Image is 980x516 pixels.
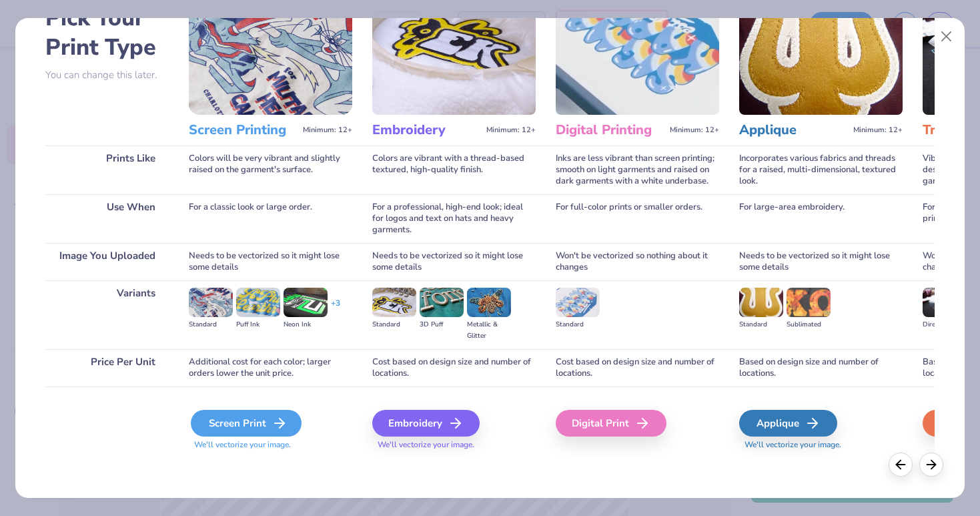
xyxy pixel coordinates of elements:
div: Variants [45,280,169,349]
div: Direct-to-film [923,319,967,330]
h3: Applique [739,121,848,139]
div: Cost based on design size and number of locations. [372,349,536,386]
span: We'll vectorize your image. [372,439,536,451]
div: Prints Like [45,146,169,194]
div: Colors are vibrant with a thread-based textured, high-quality finish. [372,146,536,194]
div: Screen Print [191,410,302,437]
div: Digital Print [556,410,666,437]
div: Needs to be vectorized so it might lose some details [739,243,903,280]
div: Use When [45,194,169,243]
img: Standard [556,288,600,317]
img: Direct-to-film [923,288,967,317]
div: For a professional, high-end look; ideal for logos and text on hats and heavy garments. [372,194,536,243]
div: Additional cost for each color; larger orders lower the unit price. [189,349,352,386]
img: 3D Puff [420,288,464,317]
div: Image You Uploaded [45,243,169,280]
p: You can change this later. [45,69,169,81]
img: Metallic & Glitter [467,288,511,317]
img: Standard [739,288,783,317]
span: Minimum: 12+ [670,125,719,135]
div: Needs to be vectorized so it might lose some details [372,243,536,280]
img: Standard [372,288,416,317]
div: Price Per Unit [45,349,169,386]
div: Applique [739,410,837,437]
img: Standard [189,288,233,317]
span: We'll vectorize your image. [739,439,903,451]
div: Puff Ink [236,319,280,330]
span: We'll vectorize your image. [189,439,352,451]
span: Minimum: 12+ [486,125,536,135]
div: Won't be vectorized so nothing about it changes [556,243,719,280]
div: Metallic & Glitter [467,319,511,342]
div: Standard [739,319,783,330]
h3: Digital Printing [556,121,664,139]
div: Standard [556,319,600,330]
div: Incorporates various fabrics and threads for a raised, multi-dimensional, textured look. [739,146,903,194]
div: Sublimated [787,319,831,330]
div: Based on design size and number of locations. [739,349,903,386]
h3: Embroidery [372,121,481,139]
img: Puff Ink [236,288,280,317]
div: Neon Ink [284,319,328,330]
button: Close [934,24,959,49]
div: Standard [372,319,416,330]
div: Inks are less vibrant than screen printing; smooth on light garments and raised on dark garments ... [556,146,719,194]
div: For large-area embroidery. [739,194,903,243]
img: Sublimated [787,288,831,317]
div: Colors will be very vibrant and slightly raised on the garment's surface. [189,146,352,194]
div: Cost based on design size and number of locations. [556,349,719,386]
div: Needs to be vectorized so it might lose some details [189,243,352,280]
h3: Screen Printing [189,121,298,139]
div: Embroidery [372,410,480,437]
div: For a classic look or large order. [189,194,352,243]
span: Minimum: 12+ [853,125,903,135]
div: For full-color prints or smaller orders. [556,194,719,243]
div: + 3 [331,298,340,320]
h2: Pick Your Print Type [45,3,169,62]
span: Minimum: 12+ [303,125,352,135]
div: Standard [189,319,233,330]
img: Neon Ink [284,288,328,317]
div: 3D Puff [420,319,464,330]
